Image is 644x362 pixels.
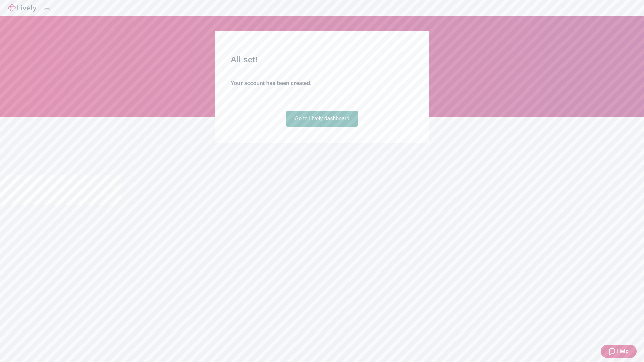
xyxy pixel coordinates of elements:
[8,4,36,12] img: Lively
[609,347,617,355] svg: Zendesk support icon
[601,345,637,358] button: Zendesk support iconHelp
[286,111,358,127] a: Go to Lively dashboard
[231,79,413,87] h4: Your account has been created.
[44,8,50,10] button: Log out
[231,54,413,66] h2: All set!
[617,347,629,355] span: Help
